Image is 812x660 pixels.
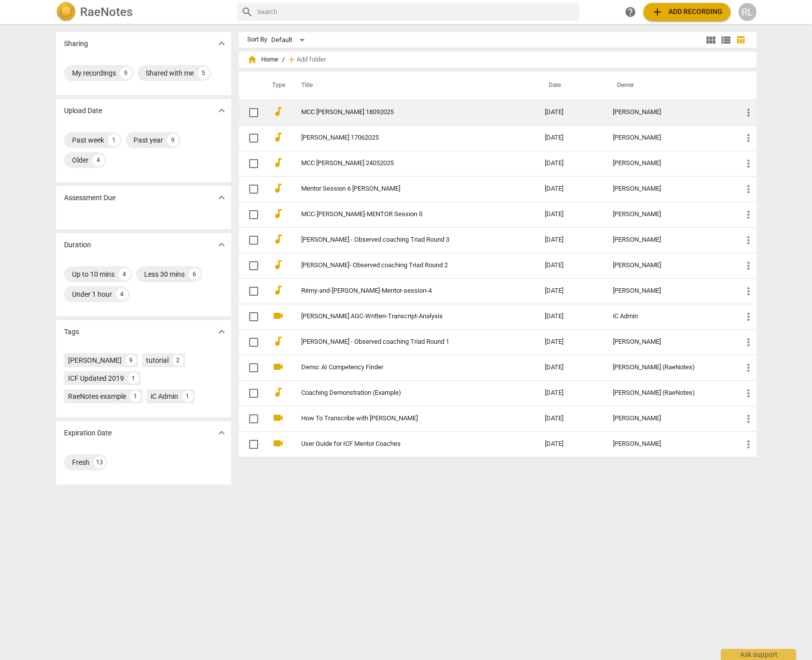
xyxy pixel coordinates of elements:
[742,336,754,348] span: more_vert
[198,67,210,79] div: 5
[214,425,229,440] button: Show more
[721,649,796,660] div: Ask support
[301,287,509,295] a: Rémy-and-[PERSON_NAME]-Mentor-session-4
[272,208,284,220] span: audiotrack
[736,35,745,45] span: table_chart
[287,55,297,65] span: add
[216,239,228,251] span: expand_more
[537,202,605,227] td: [DATE]
[108,134,120,146] div: 1
[80,5,133,19] h2: RaeNotes
[301,313,509,320] a: [PERSON_NAME] AGC-Written-Transcript-Analysis
[289,72,537,100] th: Title
[718,33,733,48] button: List view
[742,413,754,425] span: more_vert
[537,304,605,329] td: [DATE]
[151,391,178,401] div: iC Admin
[146,355,169,365] div: tutorial
[272,284,284,296] span: audiotrack
[241,6,253,18] span: search
[742,132,754,144] span: more_vert
[214,190,229,205] button: Show more
[72,269,115,279] div: Up to 10 mins
[167,134,179,146] div: 9
[182,391,193,402] div: 1
[613,236,726,244] div: [PERSON_NAME]
[301,389,509,397] a: Coaching Demonstration (Example)
[247,55,257,65] span: home
[72,457,90,467] div: Fresh
[613,440,726,448] div: [PERSON_NAME]
[537,329,605,355] td: [DATE]
[94,456,106,468] div: 13
[621,3,639,21] a: Help
[537,355,605,380] td: [DATE]
[72,155,89,165] div: Older
[72,289,112,299] div: Under 1 hour
[64,106,102,116] p: Upload Date
[643,3,730,21] button: Upload
[613,389,726,397] div: [PERSON_NAME] (RaeNotes)
[613,185,726,193] div: [PERSON_NAME]
[64,327,79,337] p: Tags
[720,34,732,46] span: view_list
[742,362,754,374] span: more_vert
[247,36,267,44] div: Sort By
[537,380,605,406] td: [DATE]
[272,259,284,271] span: audiotrack
[214,237,229,252] button: Show more
[613,160,726,167] div: [PERSON_NAME]
[605,72,734,100] th: Owner
[130,391,141,402] div: 1
[72,135,104,145] div: Past week
[613,287,726,295] div: [PERSON_NAME]
[537,125,605,151] td: [DATE]
[301,109,509,116] a: MCC [PERSON_NAME] 18092025
[613,134,726,142] div: [PERSON_NAME]
[264,72,289,100] th: Type
[537,100,605,125] td: [DATE]
[68,391,126,401] div: RaeNotes example
[119,268,131,280] div: 4
[301,236,509,244] a: [PERSON_NAME] - Observed coaching Triad Round 3
[613,313,726,320] div: iC Admin
[146,68,194,78] div: Shared with me
[173,355,184,366] div: 2
[742,285,754,297] span: more_vert
[216,105,228,117] span: expand_more
[272,131,284,143] span: audiotrack
[537,406,605,431] td: [DATE]
[214,103,229,118] button: Show more
[272,106,284,118] span: audiotrack
[742,438,754,450] span: more_vert
[134,135,163,145] div: Past year
[742,311,754,323] span: more_vert
[272,361,284,373] span: videocam
[301,211,509,218] a: MCC-[PERSON_NAME]-MENTOR Session 5
[738,3,756,21] button: RL
[537,72,605,100] th: Date
[742,183,754,195] span: more_vert
[613,364,726,371] div: [PERSON_NAME] (RaeNotes)
[301,160,509,167] a: MCC [PERSON_NAME] 24052025
[613,109,726,116] div: [PERSON_NAME]
[301,134,509,142] a: [PERSON_NAME] 17062025
[272,233,284,245] span: audiotrack
[116,288,128,300] div: 4
[216,326,228,338] span: expand_more
[189,268,201,280] div: 6
[120,67,132,79] div: 9
[742,234,754,246] span: more_vert
[742,387,754,399] span: more_vert
[56,2,76,22] img: Logo
[214,36,229,51] button: Show more
[301,185,509,193] a: Mentor Session 6 [PERSON_NAME]
[537,278,605,304] td: [DATE]
[297,56,326,64] span: Add folder
[703,33,718,48] button: Tile view
[216,38,228,50] span: expand_more
[282,56,285,64] span: /
[257,4,575,20] input: Search
[216,192,228,204] span: expand_more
